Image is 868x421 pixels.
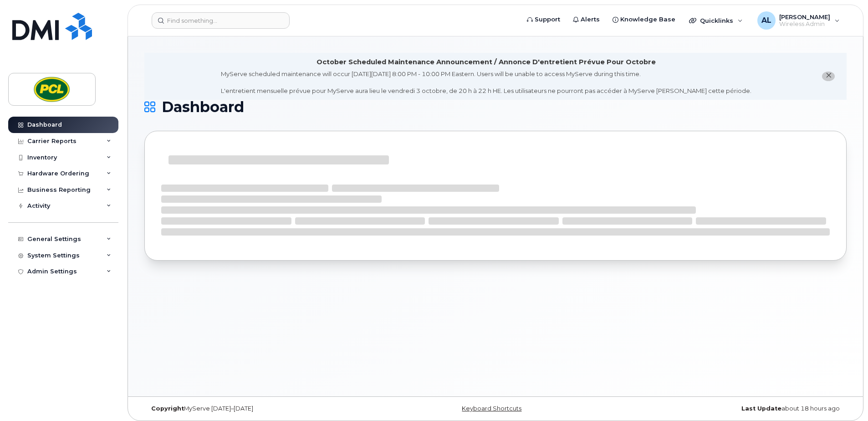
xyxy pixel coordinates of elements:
[151,405,184,412] strong: Copyright
[162,100,244,114] span: Dashboard
[462,405,521,412] a: Keyboard Shortcuts
[317,57,656,67] div: October Scheduled Maintenance Announcement / Annonce D'entretient Prévue Pour Octobre
[221,70,751,95] div: MyServe scheduled maintenance will occur [DATE][DATE] 8:00 PM - 10:00 PM Eastern. Users will be u...
[741,405,781,412] strong: Last Update
[822,72,835,81] button: close notification
[613,405,847,412] div: about 18 hours ago
[144,405,378,412] div: MyServe [DATE]–[DATE]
